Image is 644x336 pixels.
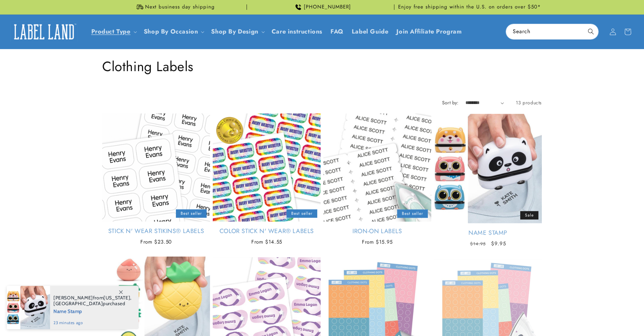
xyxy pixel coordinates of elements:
span: 13 products [516,99,542,106]
button: Search [583,24,598,39]
span: [PHONE_NUMBER] [304,4,351,10]
summary: Product Type [87,24,140,40]
a: Care instructions [268,24,326,40]
label: Sort by: [442,99,459,106]
span: [GEOGRAPHIC_DATA] [53,300,103,307]
a: FAQ [326,24,348,40]
a: Stick N' Wear Stikins® Labels [102,227,210,235]
span: Care instructions [272,28,322,36]
a: Label Guide [348,24,393,40]
h1: Clothing Labels [102,58,542,75]
span: FAQ [330,28,344,36]
a: Iron-On Labels [323,227,431,235]
span: Shop By Occasion [144,28,198,36]
a: Product Type [91,27,131,36]
a: Shop By Design [211,27,258,36]
span: from , purchased [53,295,132,307]
img: Label Land [10,21,78,42]
a: Label Land [8,19,80,45]
summary: Shop By Design [207,24,267,40]
a: Color Stick N' Wear® Labels [213,227,321,235]
span: Next business day shipping [145,4,215,10]
a: Name Stamp [434,229,542,236]
a: Join Affiliate Program [392,24,466,40]
span: Join Affiliate Program [396,28,462,36]
span: [PERSON_NAME] [53,295,93,301]
span: Label Guide [352,28,389,36]
summary: Shop By Occasion [140,24,207,40]
span: [US_STATE] [103,295,130,301]
span: Enjoy free shipping within the U.S. on orders over $50* [398,4,541,10]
